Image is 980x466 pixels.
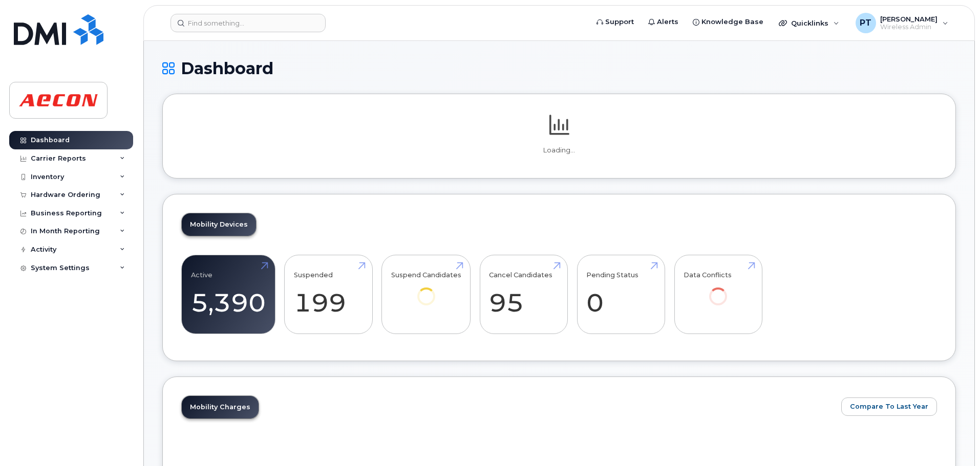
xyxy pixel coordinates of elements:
[841,397,937,416] button: Compare To Last Year
[850,402,928,411] span: Compare To Last Year
[191,261,266,328] a: Active 5,390
[391,261,461,320] a: Suspend Candidates
[162,59,956,77] h1: Dashboard
[294,261,363,328] a: Suspended 199
[182,213,256,236] a: Mobility Devices
[684,261,753,320] a: Data Conflicts
[489,261,558,328] a: Cancel Candidates 95
[586,261,655,328] a: Pending Status 0
[181,146,937,155] p: Loading...
[182,396,259,418] a: Mobility Charges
